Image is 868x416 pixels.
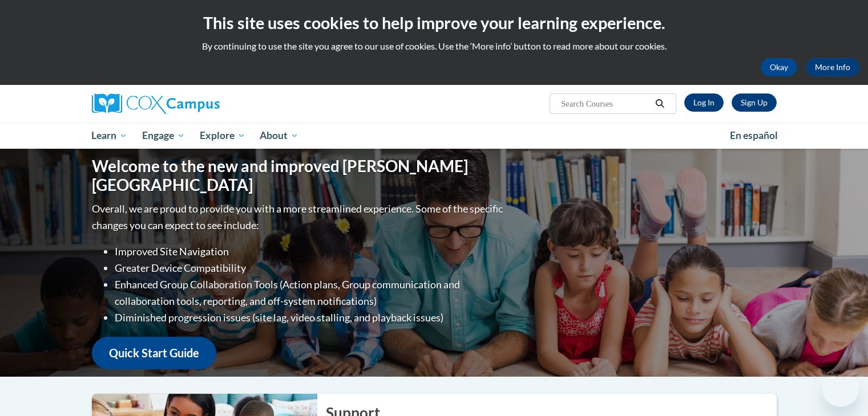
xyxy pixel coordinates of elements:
iframe: Button to launch messaging window [822,370,859,407]
a: Register [732,93,777,112]
button: Search [651,97,668,111]
li: Greater Device Compatibility [115,260,506,276]
a: More Info [806,58,859,76]
a: Cox Campus [92,93,309,114]
span: Learn [91,129,127,142]
div: Main menu [75,123,794,149]
span: Explore [200,129,245,142]
p: Overall, we are proud to provide you with a more streamlined experience. Some of the specific cha... [92,201,506,234]
img: Cox Campus [92,93,220,114]
p: By continuing to use the site you agree to our use of cookies. Use the ‘More info’ button to read... [9,40,859,52]
a: About [252,123,306,149]
span: About [260,129,298,142]
a: Explore [192,123,253,149]
a: Log In [684,93,724,112]
input: Search Courses [560,97,651,111]
li: Enhanced Group Collaboration Tools (Action plans, Group communication and collaboration tools, re... [115,276,506,309]
li: Diminished progression issues (site lag, video stalling, and playback issues) [115,309,506,326]
a: En español [722,124,785,148]
a: Quick Start Guide [92,337,216,369]
a: Engage [135,123,192,149]
h1: Welcome to the new and improved [PERSON_NAME][GEOGRAPHIC_DATA] [92,157,506,195]
a: Learn [84,123,135,149]
h2: This site uses cookies to help improve your learning experience. [9,11,859,34]
li: Improved Site Navigation [115,243,506,260]
span: Engage [142,129,185,142]
span: En español [730,129,778,141]
button: Okay [761,58,797,76]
